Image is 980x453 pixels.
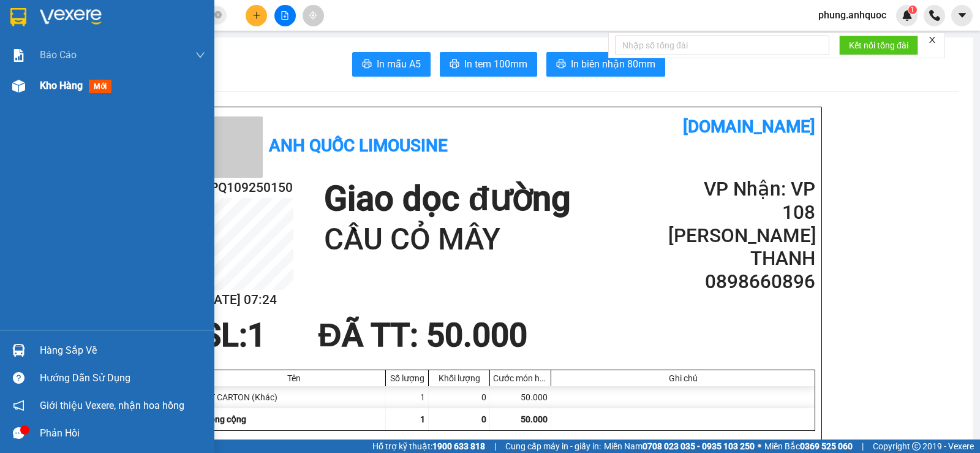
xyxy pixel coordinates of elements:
span: plus [252,11,261,20]
span: down [195,50,205,60]
img: solution-icon [12,49,25,62]
span: 0 [481,414,486,424]
span: close-circle [214,11,222,18]
button: printerIn mẫu A5 [352,52,431,77]
span: printer [450,59,459,70]
div: Cước món hàng [493,373,548,383]
span: message [13,427,24,439]
div: Phản hồi [40,424,205,443]
button: plus [246,5,267,26]
div: Hàng sắp về [40,341,205,360]
b: [DOMAIN_NAME] [683,116,815,137]
span: notification [13,400,24,411]
span: In mẫu A5 [377,56,421,72]
span: close [928,36,937,44]
span: file-add [281,11,289,20]
span: printer [556,59,566,70]
span: 1 [910,6,914,14]
span: | [494,440,496,453]
div: Tên [205,373,382,383]
b: Anh Quốc Limousine [269,135,448,156]
div: Khối lượng [432,373,486,383]
img: phone-icon [929,10,940,21]
span: caret-down [957,10,968,21]
span: 1 [420,414,425,424]
span: Kho hàng [40,80,83,91]
h1: Giao dọc đường [324,178,570,220]
span: mới [89,80,111,93]
h2: VPQ109250150 [202,178,293,198]
span: | [862,440,864,453]
span: In tem 100mm [464,56,527,72]
button: file-add [274,5,296,26]
span: 50.000 [521,414,548,424]
div: Số lượng [389,373,425,383]
span: close-circle [214,10,222,21]
span: Giới thiệu Vexere, nhận hoa hồng [40,398,184,413]
span: question-circle [13,372,24,384]
img: icon-new-feature [902,10,913,21]
button: caret-down [951,5,973,26]
img: logo-vxr [10,8,26,26]
button: aim [303,5,324,26]
span: copyright [912,442,921,451]
button: printerIn tem 100mm [440,52,537,77]
button: printerIn biên nhận 80mm [546,52,665,77]
div: Hướng dẫn sử dụng [40,369,205,387]
span: ⚪️ [758,444,761,449]
h2: VP Nhận: VP 108 [PERSON_NAME] [668,178,815,247]
span: Hỗ trợ kỹ thuật: [372,440,485,453]
strong: 1900 633 818 [432,441,485,451]
span: Miền Bắc [764,440,853,453]
span: Tổng cộng [205,414,246,424]
img: warehouse-icon [12,80,25,93]
span: Báo cáo [40,47,77,63]
h2: 0898660896 [668,270,815,294]
div: 0 [429,386,490,408]
strong: 0369 525 060 [800,441,853,451]
button: Kết nối tổng đài [839,36,918,55]
span: phung.anhquoc [809,7,896,23]
span: 1 [247,316,266,354]
div: 1T CARTON (Khác) [202,386,386,408]
sup: 1 [908,6,917,14]
span: Miền Nam [604,440,755,453]
div: 50.000 [490,386,551,408]
h2: [DATE] 07:24 [202,290,293,310]
strong: 0708 023 035 - 0935 103 250 [643,441,755,451]
div: Ghi chú [554,373,812,383]
span: ĐÃ TT : 50.000 [318,316,527,354]
div: 1 [386,386,429,408]
h1: CẦU CỎ MÂY [324,220,570,259]
img: warehouse-icon [12,344,25,357]
input: Nhập số tổng đài [615,36,829,55]
h2: THANH [668,247,815,270]
span: printer [362,59,372,70]
span: aim [309,11,317,20]
span: Cung cấp máy in - giấy in: [505,440,601,453]
span: In biên nhận 80mm [571,56,655,72]
span: SL: [202,316,247,354]
span: Kết nối tổng đài [849,39,908,52]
